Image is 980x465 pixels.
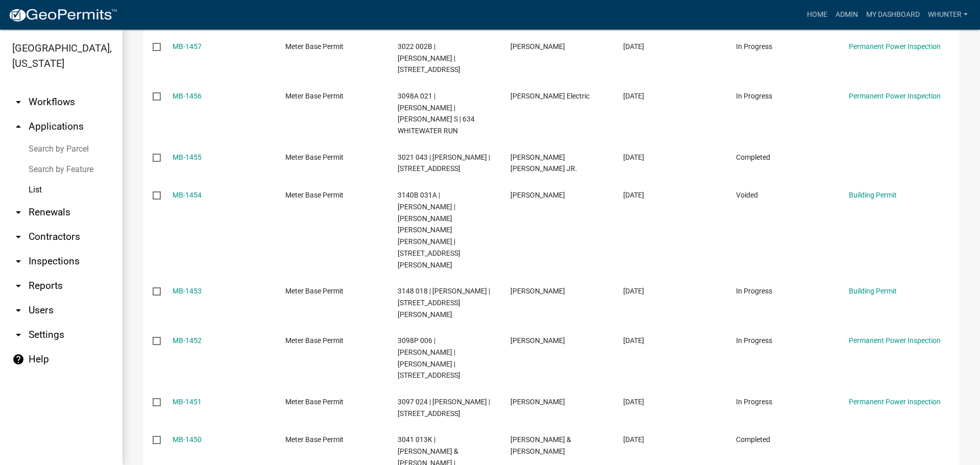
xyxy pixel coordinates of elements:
span: In Progress [736,398,772,406]
a: Building Permit [849,287,897,295]
i: arrow_drop_down [12,231,24,243]
span: 06/11/2024 [623,92,644,100]
span: Lance Bramlett [510,42,565,51]
span: 3148 018 | JOHN McENTIRE | 466 WOLF PEN DR [398,287,490,319]
span: 06/07/2024 [623,191,644,199]
span: Meter Base Permit [285,92,344,100]
a: Permanent Power Inspection [849,398,941,406]
a: whunter [924,5,972,25]
i: help [12,353,24,365]
i: arrow_drop_down [12,329,24,341]
span: 06/06/2024 [623,336,644,345]
span: 3097 024 | MICHELLE P TALBOT | 1053 MT ZION RD [398,398,490,418]
span: 3140B 031A | DON J GARVER | GARVER RAY ANN LADAWN | 742 ELFORD RD [398,191,460,269]
i: arrow_drop_down [12,304,24,316]
a: Permanent Power Inspection [849,92,941,100]
a: MB-1454 [173,191,202,199]
span: In Progress [736,42,772,51]
span: Meter Base Permit [285,336,344,345]
span: 06/05/2024 [623,398,644,406]
span: 3098P 006 | MACK HIPP | HIPP CAROLYN | 1025 LAZY RIVER LN [398,336,460,379]
span: Completed [736,435,770,444]
span: 06/06/2024 [623,287,644,295]
span: Voided [736,191,758,199]
span: Meter Base Permit [285,191,344,199]
i: arrow_drop_up [12,120,24,133]
a: MB-1452 [173,336,202,345]
a: MB-1455 [173,153,202,161]
a: MB-1450 [173,435,202,444]
span: In Progress [736,92,772,100]
span: Tony Davis [510,336,565,345]
span: 3098A 021 | KURT A ZIMMERMAN | ZIMMERMAN SHELBE S | 634 WHITEWATER RUN [398,92,475,135]
span: Meter Base Permit [285,435,344,444]
i: arrow_drop_down [12,280,24,292]
span: 3022 002B | LOUISE EPPERSON | 10829 TAILS CREEK RD [398,42,460,74]
span: JAMES TALOR BOSLEY JR. [510,153,577,173]
a: MB-1451 [173,398,202,406]
a: Permanent Power Inspection [849,336,941,345]
a: Permanent Power Inspection [849,42,941,51]
span: DON GARVER [510,191,565,199]
i: arrow_drop_down [12,206,24,218]
span: Meter Base Permit [285,287,344,295]
a: MB-1453 [173,287,202,295]
span: Completed [736,153,770,161]
a: Building Permit [849,191,897,199]
span: Meter Base Permit [285,398,344,406]
span: In Progress [736,336,772,345]
a: Home [803,5,831,25]
span: Meter Base Permit [285,153,344,161]
span: Tony Davis [510,287,565,295]
a: MB-1457 [173,42,202,51]
span: ROBERT & LYNN GIFFORD [510,435,571,455]
span: Malcolm Hicks [510,398,565,406]
span: 06/10/2024 [623,153,644,161]
span: 3021 043 | KENNETH E HARPER | 8941 TAILS CREEK RD [398,153,490,173]
span: Byrd Electric [510,92,590,100]
span: 05/30/2024 [623,435,644,444]
i: arrow_drop_down [12,96,24,108]
a: MB-1456 [173,92,202,100]
span: In Progress [736,287,772,295]
span: Meter Base Permit [285,42,344,51]
a: Admin [831,5,862,25]
a: My Dashboard [862,5,924,25]
span: 06/11/2024 [623,42,644,51]
i: arrow_drop_down [12,255,24,267]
